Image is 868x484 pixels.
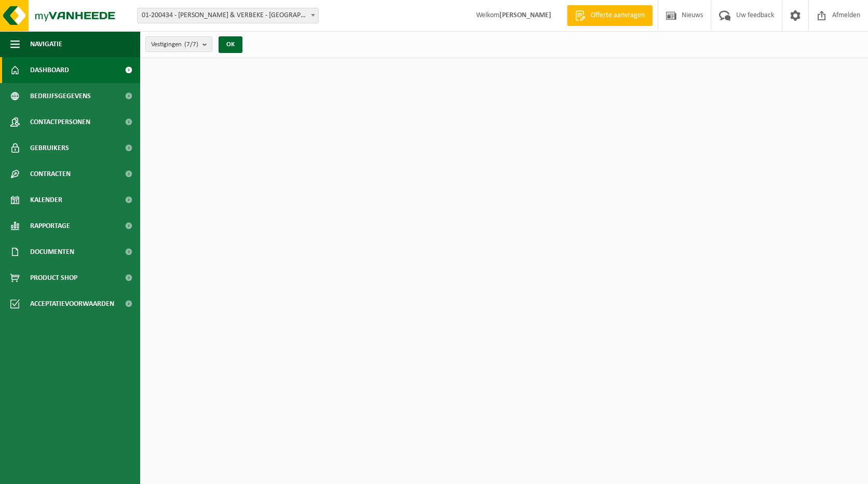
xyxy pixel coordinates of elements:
span: Rapportage [30,213,70,239]
span: Product Shop [30,265,77,291]
a: Offerte aanvragen [567,5,653,26]
button: Vestigingen(7/7) [145,36,212,52]
span: Contracten [30,161,71,187]
span: Acceptatievoorwaarden [30,291,114,317]
span: Contactpersonen [30,109,90,135]
span: Navigatie [30,31,62,57]
span: Vestigingen [151,37,198,52]
span: Documenten [30,239,74,265]
span: 01-200434 - VULSTEKE & VERBEKE - POPERINGE [137,8,319,23]
span: Offerte aanvragen [588,10,647,21]
count: (7/7) [184,41,198,48]
span: Bedrijfsgegevens [30,83,91,109]
span: Gebruikers [30,135,69,161]
strong: [PERSON_NAME] [499,11,551,19]
span: Kalender [30,187,62,213]
span: Dashboard [30,57,69,83]
span: 01-200434 - VULSTEKE & VERBEKE - POPERINGE [138,8,318,23]
button: OK [219,36,242,53]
